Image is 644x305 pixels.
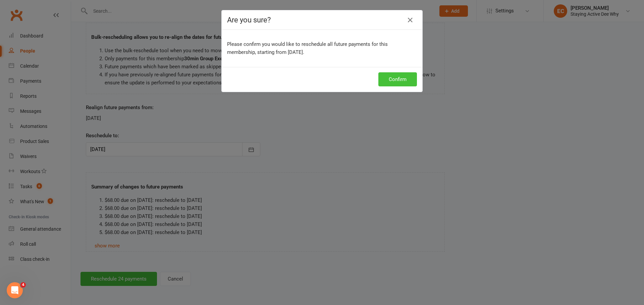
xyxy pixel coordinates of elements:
h4: Are you sure? [227,16,417,24]
button: Close [405,15,416,25]
span: 4 [20,282,26,288]
button: Confirm [378,72,417,86]
span: Please confirm you would like to reschedule all future payments for this membership, starting fro... [227,41,388,55]
iframe: Intercom live chat [7,282,23,298]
